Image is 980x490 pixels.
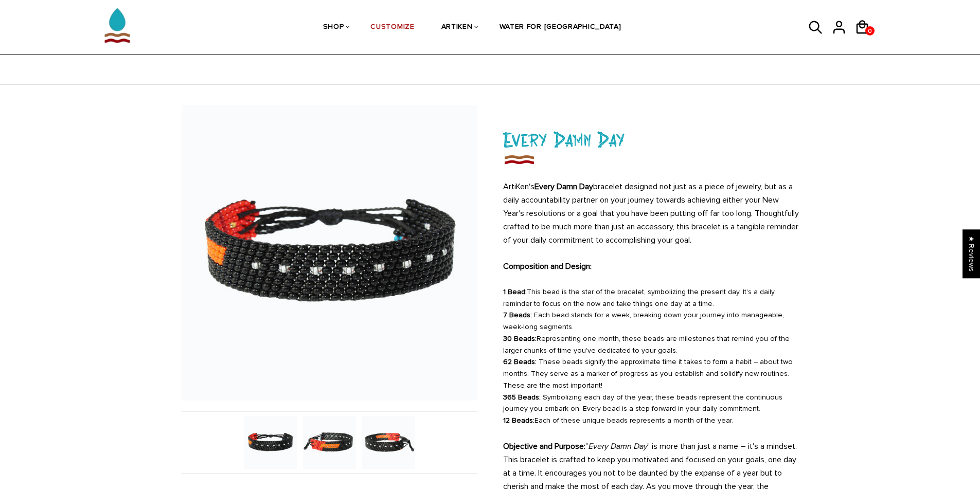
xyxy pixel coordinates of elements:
[588,441,647,451] em: Every Damn Day
[244,416,297,469] img: Handmade Beaded ArtiKen Every Damn Day Black and Red Bracelet
[441,1,473,55] a: ARTIKEN
[534,182,593,192] strong: Every Damn Day
[503,310,799,333] li: Each bead stands for a week, breaking down your journey into manageable, week-long segments.
[503,416,534,425] strong: 12 Beads:
[963,229,980,278] div: Click to open Judge.me floating reviews tab
[500,1,621,55] a: WATER FOR [GEOGRAPHIC_DATA]
[865,26,875,35] a: 0
[503,441,585,451] strong: Objective and Purpose:
[503,125,799,153] h1: Every Damn Day
[503,357,537,366] strong: 62 Beads:
[503,415,799,427] li: Each of these unique beads represents a month of the year.
[370,1,414,55] a: CUSTOMIZE
[182,105,477,401] img: Handmade Beaded ArtiKen Every Damn Day Black and Red Bracelet
[362,416,415,469] img: Every Damn Day
[323,1,344,55] a: SHOP
[503,180,799,247] p: ArtiKen's bracelet designed not just as a piece of jewelry, but as a daily accountability partner...
[503,311,532,319] strong: 7 Beads:
[503,356,799,391] li: These beads signify the approximate time it takes to form a habit – about two months. They serve ...
[503,286,799,310] li: This bead is the star of the bracelet, symbolizing the present day. It's a daily reminder to focu...
[503,152,535,167] img: Every Damn Day
[503,334,790,355] span: Representing one month, these beads are milestones that remind you of the larger chunks of time y...
[503,261,592,271] strong: Composition and Design:
[503,393,541,402] strong: 365 Beads:
[503,392,799,415] li: Symbolizing each day of the year, these beads represent the continuous journey you embark on. Eve...
[303,416,356,469] img: Every Damn Day
[503,287,527,296] strong: 1 Bead:
[503,334,537,343] strong: 30 Beads:
[865,25,875,38] span: 0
